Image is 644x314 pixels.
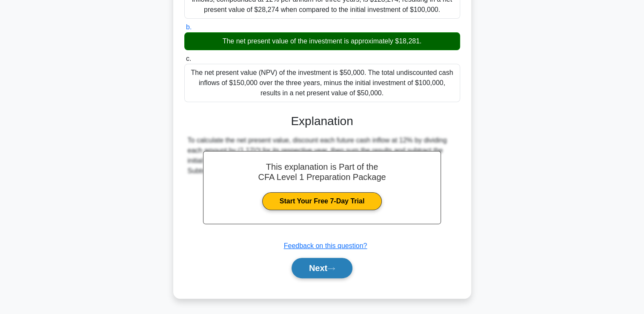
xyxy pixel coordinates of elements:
[292,258,352,278] button: Next
[184,32,460,50] div: The net present value of the investment is approximately $18,281.
[188,135,457,176] div: To calculate the net present value, discount each future cash inflow at 12% by dividing each amou...
[189,114,455,128] h3: Explanation
[184,64,460,102] div: The net present value (NPV) of the investment is $50,000. The total undiscounted cash inflows of ...
[186,23,192,31] span: b.
[186,55,191,62] span: c.
[262,192,382,210] a: Start Your Free 7-Day Trial
[284,242,367,249] a: Feedback on this question?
